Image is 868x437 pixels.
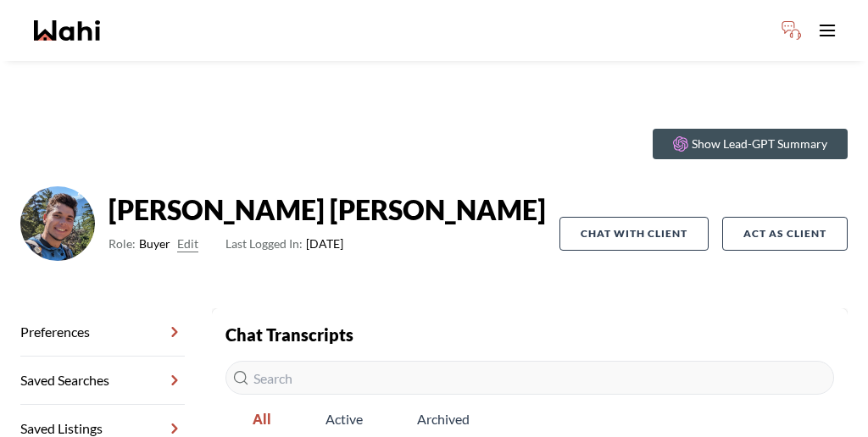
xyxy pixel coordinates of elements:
[559,217,709,251] button: Chat with client
[225,401,298,437] span: All
[722,217,848,251] button: Act as Client
[225,361,834,395] input: Search
[108,234,136,254] span: Role:
[390,401,497,437] span: Archived
[139,234,170,254] span: Buyer
[225,236,303,251] span: Last Logged In:
[692,136,827,152] p: Show Lead-GPT Summary
[34,20,100,41] a: Wahi homepage
[810,14,844,47] button: Toggle open navigation menu
[225,324,353,345] strong: Chat Transcripts
[225,234,343,254] span: [DATE]
[20,186,95,261] img: c224a9b802ed0c29.jpeg
[20,357,185,405] a: Saved Searches
[653,129,848,159] button: Show Lead-GPT Summary
[108,193,546,227] strong: [PERSON_NAME] [PERSON_NAME]
[298,401,390,437] span: Active
[177,234,198,254] button: Edit
[20,308,185,357] a: Preferences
